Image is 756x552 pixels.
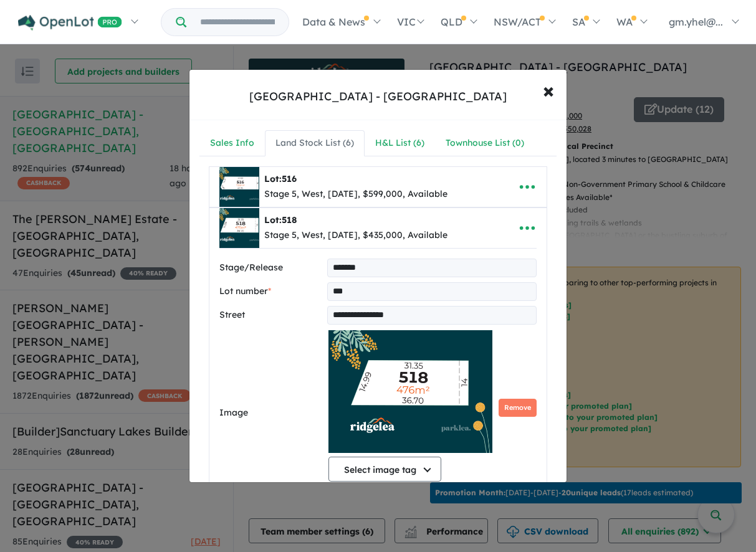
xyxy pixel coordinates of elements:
div: Townhouse List ( 0 ) [446,136,524,151]
img: Ridgelea Estate - Pakenham East - Lot 518 [328,330,492,454]
span: 516 [282,173,297,184]
input: Try estate name, suburb, builder or developer [189,9,286,36]
span: 518 [282,214,297,226]
label: Lot number [219,284,322,299]
div: Land Stock List ( 6 ) [275,136,354,151]
button: Select image tag [328,457,441,482]
img: Ridgelea%20Estate%20-%20Pakenham%20East%20-%20Lot%20516___1724812681.jpg [219,167,259,207]
div: Stage 5, West, [DATE], $435,000, Available [264,228,447,243]
button: Remove [499,399,537,417]
div: H&L List ( 6 ) [375,136,424,151]
label: Image [219,406,323,421]
b: Lot: [264,173,297,184]
label: Street [219,308,322,323]
div: Stage 5, West, [DATE], $599,000, Available [264,187,447,202]
b: Lot: [264,214,297,226]
span: gm.yhel@... [669,16,723,28]
img: Openlot PRO Logo White [18,15,122,31]
div: Sales Info [210,136,254,151]
span: × [543,77,554,103]
img: Ridgelea%20Estate%20-%20Pakenham%20East%20-%20Lot%20518___1724812632.jpg [219,208,259,248]
div: [GEOGRAPHIC_DATA] - [GEOGRAPHIC_DATA] [249,88,507,105]
label: Stage/Release [219,260,322,275]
